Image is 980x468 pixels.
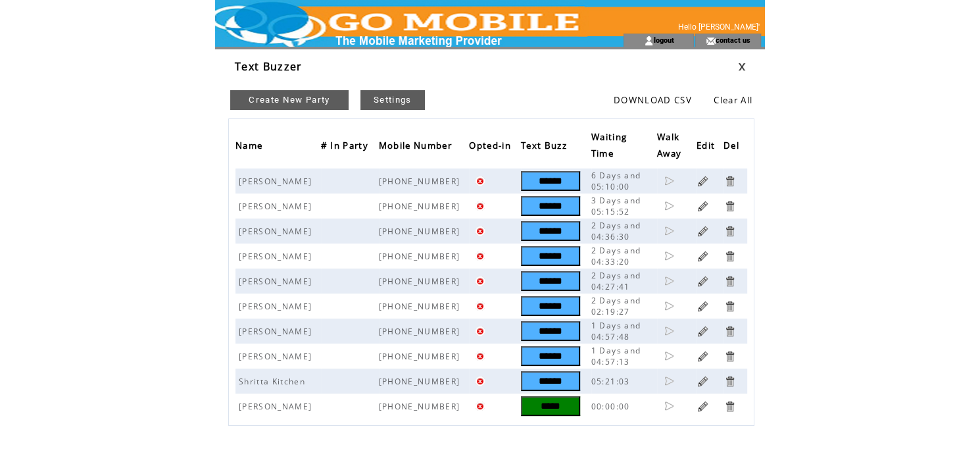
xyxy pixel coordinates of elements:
span: [PHONE_NUMBER] [379,276,464,287]
a: Click to edit [697,325,709,338]
a: Click to set as walk away [664,251,674,261]
span: Hello [PERSON_NAME]' [678,22,760,32]
span: [PERSON_NAME] [239,326,315,337]
span: [PERSON_NAME] [239,226,315,237]
span: Name [235,136,266,158]
a: Click to delete [723,200,736,213]
a: Settings [360,90,425,110]
a: Click to set as walk away [664,276,674,286]
a: Click to edit [697,400,709,413]
a: Click to delete [723,325,736,338]
span: [PHONE_NUMBER] [379,401,464,412]
a: Click to delete [723,225,736,238]
span: 2 Days and 04:33:20 [591,245,641,267]
a: Clear All [714,94,752,106]
span: [PHONE_NUMBER] [379,251,464,262]
a: Click to edit [697,225,709,238]
a: Create New Party [230,90,349,110]
span: [PHONE_NUMBER] [379,326,464,337]
span: [PHONE_NUMBER] [379,226,464,237]
a: Click to edit [697,175,709,188]
a: Click to edit [697,200,709,213]
a: Click to set as walk away [664,376,674,386]
span: [PHONE_NUMBER] [379,201,464,212]
a: Click to edit [697,250,709,263]
img: account_icon.gif [644,36,654,46]
span: 2 Days and 04:27:41 [591,270,641,292]
span: # In Party [321,136,372,158]
span: Shritta Kitchen [239,376,308,387]
span: Text Buzzer [235,59,303,74]
a: Click to delete [723,300,736,313]
span: 2 Days and 04:36:30 [591,220,641,242]
span: [PERSON_NAME] [239,351,315,362]
a: Click to edit [697,300,709,313]
span: 2 Days and 02:19:27 [591,295,641,317]
span: 1 Days and 04:57:13 [591,345,641,367]
span: Text Buzz [521,136,570,158]
a: Click to delete [723,250,736,263]
a: Click to set as walk away [664,326,674,336]
a: Click to edit [697,275,709,288]
span: 6 Days and 05:10:00 [591,170,641,192]
span: Opted-in [469,136,514,158]
span: [PERSON_NAME] [239,276,315,287]
a: logout [654,36,674,44]
span: [PHONE_NUMBER] [379,301,464,312]
span: 00:00:00 [591,401,633,412]
span: [PERSON_NAME] [239,401,315,412]
a: Click to set as walk away [664,401,674,411]
span: Edit [697,136,718,158]
a: Click to set as walk away [664,201,674,211]
img: contact_us_icon.gif [706,36,716,46]
span: [PERSON_NAME] [239,176,315,187]
a: Click to set as walk away [664,301,674,311]
span: [PHONE_NUMBER] [379,376,464,387]
a: Click to delete [723,275,736,288]
span: [PERSON_NAME] [239,251,315,262]
span: 05:21:03 [591,376,633,387]
a: Click to set as walk away [664,351,674,361]
a: Click to edit [697,375,709,388]
a: Click to delete [723,375,736,388]
span: Del [723,136,743,158]
a: Click to delete [723,400,736,413]
a: DOWNLOAD CSV [614,94,692,106]
a: Click to delete [723,350,736,363]
span: 3 Days and 05:15:52 [591,195,641,217]
span: [PHONE_NUMBER] [379,351,464,362]
span: [PERSON_NAME] [239,201,315,212]
span: 1 Days and 04:57:48 [591,320,641,342]
a: contact us [716,36,750,44]
span: Walk Away [657,128,685,166]
a: Click to delete [723,175,736,188]
span: Waiting Time [591,128,627,166]
span: [PERSON_NAME] [239,301,315,312]
a: Click to set as walk away [664,226,674,236]
a: Click to set as walk away [664,176,674,186]
span: [PHONE_NUMBER] [379,176,464,187]
a: Click to edit [697,350,709,363]
span: Mobile Number [379,136,455,158]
